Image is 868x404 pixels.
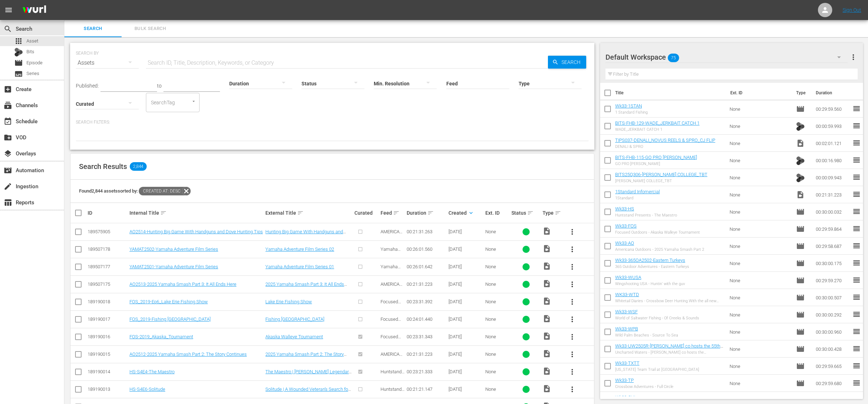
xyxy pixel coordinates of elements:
div: Status [511,209,541,217]
td: None [727,169,793,186]
div: Bits [14,48,23,56]
span: reorder [852,241,861,250]
span: Search [4,25,12,33]
div: Ext. ID [485,210,509,216]
span: Video [543,297,551,305]
button: more_vert [564,381,581,398]
div: DENALI & SPRO [615,144,715,149]
td: 00:29:59.864 [813,220,852,238]
div: 1Standard [615,196,660,200]
span: Video [543,314,551,323]
span: Schedule [4,117,12,126]
span: more_vert [568,350,577,359]
span: reorder [852,224,861,233]
a: YAMAT2502-Yamaha Adventure Film Series [129,246,218,252]
span: Huntstand Presents [381,369,404,380]
span: to [157,83,162,89]
a: Akaska Walleye Tournament [265,334,323,339]
a: Wk33-AO [615,240,634,246]
a: Wk33-1STAN [615,103,642,109]
td: None [727,358,793,375]
td: None [727,118,793,135]
button: more_vert [564,311,581,328]
span: AMERICANA OUTDOORS PRESENTED BY [PERSON_NAME] [381,229,404,272]
a: FOS_2019-Ep6_Lake Erie Fishing Show [129,299,208,304]
td: None [727,375,793,392]
span: reorder [852,276,861,284]
a: Wk33-WPB [615,326,638,331]
span: Focused Outdoors Promotions [381,316,404,333]
a: HS-S4E4-The Maestro [129,369,175,374]
div: Focused Outdoors - Akaska Walleye Tournament [615,230,700,235]
td: 00:30:00.960 [813,323,852,340]
span: more_vert [568,333,577,341]
div: 189190014 [88,369,127,374]
span: Video [543,367,551,375]
span: Episode [796,208,805,216]
td: None [727,203,793,220]
button: more_vert [564,223,581,240]
span: Channels [4,101,12,110]
div: WIld Palm Beaches - Source To Sea [615,333,678,338]
span: reorder [852,259,861,267]
div: Type [543,209,561,217]
img: TV Bits [796,174,805,182]
span: Video [543,279,551,288]
span: reorder [852,104,861,113]
th: Title [615,83,726,103]
img: TV Bits [796,122,805,131]
div: [DATE] [448,299,483,304]
span: Huntstand Presents [381,386,404,397]
div: External Title [265,209,352,217]
td: 00:21:31.223 [813,186,852,203]
span: AMERICANA OUTDOORS PRESENTED BY [PERSON_NAME] [381,351,404,394]
span: Created At: desc [139,187,182,195]
div: None [485,299,509,304]
span: more_vert [568,263,577,271]
span: Bits [796,172,805,183]
span: reorder [852,207,861,216]
a: Fishing [GEOGRAPHIC_DATA] [265,316,324,322]
span: Video [543,349,551,358]
a: Wk33-TP [615,378,634,383]
div: None [485,264,509,269]
div: 189190015 [88,351,127,357]
div: Duration [407,209,446,217]
span: Search Results [79,162,127,171]
span: Video [543,227,551,235]
span: reorder [852,121,861,130]
span: AMERICANA OUTDOORS PRESENTED BY [PERSON_NAME] [381,281,404,324]
a: HS-S4E6-Solitude [129,386,165,392]
span: Episode [796,225,805,233]
span: more_vert [568,245,577,254]
a: AO2512-2025 Yamaha Smash Part 2: The Story Continues [129,351,247,357]
a: Wk33-CHL [615,395,637,400]
td: None [727,238,793,255]
div: Default Workspace [605,47,848,67]
span: Episode [796,242,805,250]
span: Ingestion [4,182,12,191]
td: 00:29:59.270 [813,272,852,289]
div: 189575905 [88,229,127,234]
span: more_vert [568,298,577,306]
a: Solitude | A Wounded Veteran’s Search for Peace Through Archery [265,386,351,397]
a: Wk33-365OA2502-Eastern Turkeys [615,258,685,263]
div: None [485,246,509,252]
div: 00:21:31.263 [407,229,446,234]
a: TIPS037-DENALI_NOVUS REELS & SPRO_CJ FLIP [615,138,715,143]
a: Wk33-WUSA [615,275,641,280]
span: Episode [796,276,805,285]
span: Episode [796,345,805,353]
a: Hunting Big Game With Handguns and Dove Hunting Tips [265,229,346,240]
div: [DATE] [448,246,483,252]
span: Search [69,25,117,33]
div: [DATE] [448,264,483,269]
td: None [727,186,793,203]
div: Huntstand Presents - The Maestro [615,213,677,218]
a: The Maestro | [PERSON_NAME] Legendary Voice in [GEOGRAPHIC_DATA] Hunting [265,369,352,380]
div: Feed [381,209,404,217]
td: None [727,289,793,306]
div: Curated [354,210,378,216]
div: [DATE] [448,369,483,374]
div: WADE_JERKBAIT CATCH 1 [615,127,700,132]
